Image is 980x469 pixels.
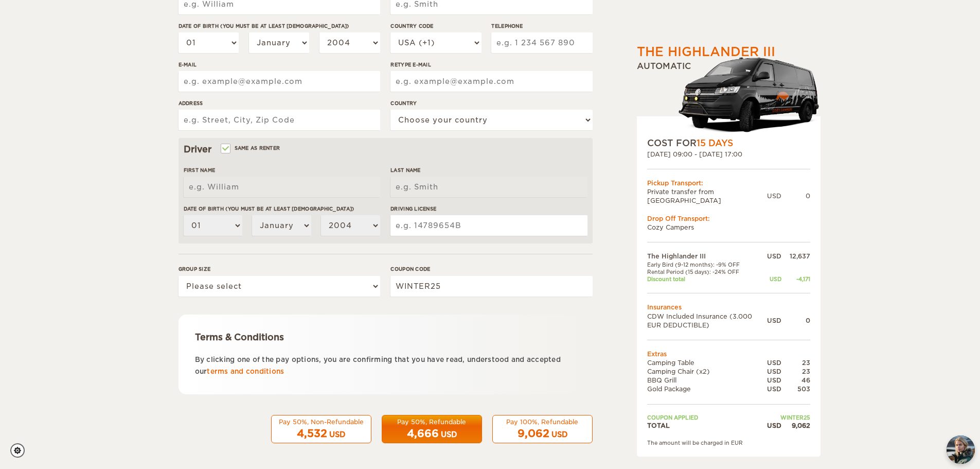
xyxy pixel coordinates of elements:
[179,61,380,68] label: E-mail
[491,22,592,30] label: Telephone
[390,215,587,236] input: e.g. 14789654B
[767,413,810,421] td: WINTER25
[647,275,767,283] td: Discount total
[179,110,380,130] input: e.g. Street, City, Zip Code
[647,214,810,223] div: Drop Off Transport:
[222,143,280,153] label: Same as renter
[382,415,482,444] button: Pay 50%, Refundable 4,666 USD
[518,427,549,440] span: 9,062
[647,421,767,430] td: TOTAL
[390,265,592,273] label: Coupon code
[767,252,781,260] div: USD
[767,275,781,283] div: USD
[441,429,457,440] div: USD
[647,439,810,446] div: The amount will be charged in EUR
[767,376,781,385] div: USD
[184,166,380,174] label: First Name
[767,421,781,430] div: USD
[329,429,345,440] div: USD
[781,421,810,430] div: 9,062
[781,385,810,393] div: 503
[781,376,810,385] div: 46
[647,311,767,329] td: CDW Included Insurance (3.000 EUR DEDUCTIBLE)
[271,415,371,444] button: Pay 50%, Non-Refundable 4,532 USD
[390,177,587,197] input: e.g. Smith
[390,166,587,174] label: Last Name
[390,22,481,30] label: Country Code
[781,367,810,376] div: 23
[195,354,576,378] p: By clicking one of the pay options, you are confirming that you have read, understood and accepte...
[179,22,380,30] label: Date of birth (You must be at least [DEMOGRAPHIC_DATA])
[647,376,767,385] td: BBQ Grill
[647,367,767,376] td: Camping Chair (x2)
[207,368,284,375] a: terms and conditions
[647,252,767,260] td: The Highlander III
[678,52,821,137] img: stor-langur-4.png
[388,418,475,426] div: Pay 50%, Refundable
[647,179,810,187] div: Pickup Transport:
[647,187,767,205] td: Private transfer from [GEOGRAPHIC_DATA]
[781,192,810,200] div: 0
[647,137,810,149] div: COST FOR
[647,260,767,268] td: Early Bird (9-12 months): -9% OFF
[647,358,767,367] td: Camping Table
[767,385,781,393] div: USD
[697,138,733,148] span: 15 Days
[781,358,810,367] div: 23
[491,32,592,53] input: e.g. 1 234 567 890
[10,443,31,458] a: Cookie settings
[551,429,567,440] div: USD
[647,268,767,275] td: Rental Period (15 days): -24% OFF
[647,149,810,158] div: [DATE] 09:00 - [DATE] 17:00
[278,418,365,426] div: Pay 50%, Non-Refundable
[390,99,592,107] label: Country
[647,385,767,393] td: Gold Package
[492,415,593,444] button: Pay 100%, Refundable 9,062 USD
[647,413,767,421] td: Coupon applied
[647,350,810,358] td: Extras
[184,143,587,155] div: Driver
[767,192,781,200] div: USD
[499,418,586,426] div: Pay 100%, Refundable
[767,358,781,367] div: USD
[179,265,380,273] label: Group size
[407,427,439,440] span: 4,666
[947,436,975,464] button: chat-button
[767,367,781,376] div: USD
[647,303,810,311] td: Insurances
[390,61,592,68] label: Retype E-mail
[222,146,228,153] input: Same as renter
[297,427,327,440] span: 4,532
[390,71,592,92] input: e.g. example@example.com
[647,223,810,232] td: Cozy Campers
[184,205,380,213] label: Date of birth (You must be at least [DEMOGRAPHIC_DATA])
[390,205,587,213] label: Driving License
[947,436,975,464] img: Freyja at Cozy Campers
[184,177,380,197] input: e.g. William
[637,43,775,61] div: The Highlander III
[781,275,810,283] div: -4,171
[179,99,380,107] label: Address
[781,252,810,260] div: 12,637
[179,71,380,92] input: e.g. example@example.com
[637,61,821,137] div: Automatic
[781,316,810,325] div: 0
[195,331,576,343] div: Terms & Conditions
[767,316,781,325] div: USD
